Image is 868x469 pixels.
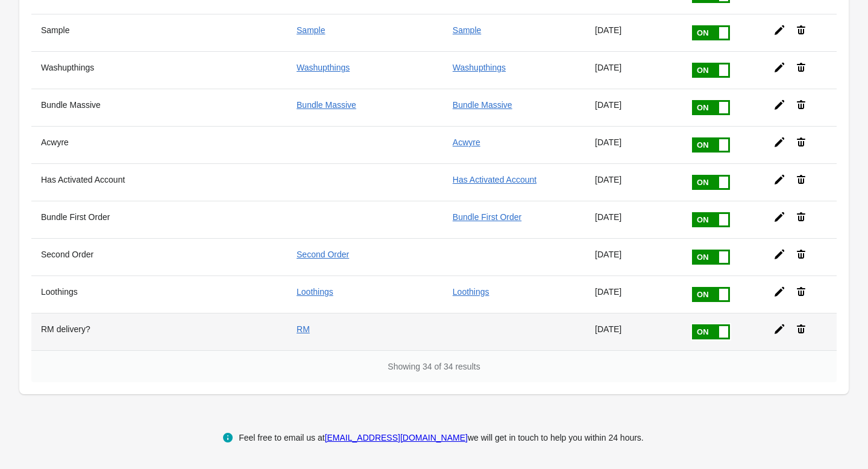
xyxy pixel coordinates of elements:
[297,100,356,110] a: Bundle Massive
[585,89,681,126] td: [DATE]
[585,201,681,238] td: [DATE]
[453,212,521,222] a: Bundle First Order
[31,126,287,163] th: Acwyre
[453,175,536,184] a: Has Activated Account
[31,238,287,275] th: Second Order
[31,201,287,238] th: Bundle First Order
[585,14,681,51] td: [DATE]
[325,433,468,442] a: [EMAIL_ADDRESS][DOMAIN_NAME]
[31,313,287,350] th: RM delivery?
[297,250,349,259] a: Second Order
[453,25,481,35] a: Sample
[31,89,287,126] th: Bundle Massive
[297,287,333,297] a: Loothings
[585,238,681,275] td: [DATE]
[453,137,480,147] a: Acwyre
[585,275,681,313] td: [DATE]
[297,324,310,334] a: RM
[585,126,681,163] td: [DATE]
[31,163,287,201] th: Has Activated Account
[585,51,681,89] td: [DATE]
[31,14,287,51] th: Sample
[453,63,506,72] a: Washupthings
[297,63,350,72] a: Washupthings
[31,350,837,382] div: Showing 34 of 34 results
[585,163,681,201] td: [DATE]
[239,430,644,445] div: Feel free to email us at we will get in touch to help you within 24 hours.
[31,275,287,313] th: Loothings
[31,51,287,89] th: Washupthings
[297,25,325,35] a: Sample
[453,287,489,297] a: Loothings
[585,313,681,350] td: [DATE]
[453,100,512,110] a: Bundle Massive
